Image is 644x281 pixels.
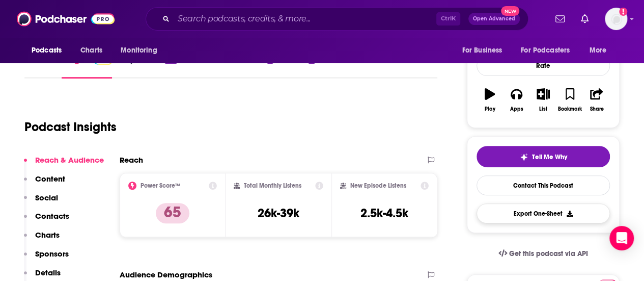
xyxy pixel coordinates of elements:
a: Lists11 [288,55,315,79]
button: Apps [503,82,529,118]
span: Tell Me Why [532,153,567,161]
span: For Business [462,43,502,58]
div: Open Intercom Messenger [609,226,634,250]
a: InsightsPodchaser Pro [62,55,112,79]
span: Logged in as ahusic2015 [605,8,627,30]
h2: Power Score™ [141,182,180,189]
span: Podcasts [32,43,62,58]
p: Contacts [35,211,69,221]
button: Social [24,193,58,212]
span: Ctrl K [436,12,460,25]
div: Play [485,106,495,112]
button: Contacts [24,211,69,230]
a: Reviews [191,55,221,79]
svg: Add a profile image [619,8,627,16]
span: More [590,43,607,58]
button: open menu [514,41,584,60]
h2: New Episode Listens [350,182,406,189]
span: Get this podcast via API [509,249,588,258]
button: Share [583,82,610,118]
span: For Podcasters [521,43,570,58]
button: Bookmark [556,82,583,118]
a: About [24,55,47,79]
h2: Audience Demographics [120,270,212,279]
a: Similar [329,55,354,79]
button: Content [24,174,65,193]
div: List [539,106,547,112]
button: Play [477,82,503,118]
div: Bookmark [558,106,582,112]
h2: Reach [120,155,143,165]
button: Open AdvancedNew [468,13,520,25]
p: Content [35,174,65,184]
a: Credits3 [235,55,273,79]
img: Podchaser - Follow, Share and Rate Podcasts [17,9,115,29]
button: Export One-Sheet [477,203,610,223]
p: Social [35,193,58,202]
a: Contact This Podcast [477,175,610,195]
span: Open Advanced [473,16,515,21]
h1: Podcast Insights [24,119,117,135]
h2: Total Monthly Listens [244,182,301,189]
button: open menu [455,41,515,60]
div: Rate [477,55,610,76]
span: Monitoring [121,43,157,58]
p: Details [35,268,61,277]
button: open menu [24,41,75,60]
h3: 2.5k-4.5k [360,206,408,221]
button: Sponsors [24,249,69,268]
input: Search podcasts, credits, & more... [174,11,436,27]
a: Charts [74,41,108,60]
span: Charts [80,43,102,58]
p: Charts [35,230,60,240]
img: tell me why sparkle [520,153,528,161]
div: Search podcasts, credits, & more... [146,7,528,31]
button: tell me why sparkleTell Me Why [477,146,610,167]
button: List [530,82,556,118]
span: New [501,6,519,16]
button: open menu [582,41,620,60]
img: User Profile [605,8,627,30]
div: Apps [510,106,523,112]
button: Reach & Audience [24,155,104,174]
a: Episodes505 [126,55,177,79]
p: Sponsors [35,249,69,259]
button: Show profile menu [605,8,627,30]
div: Share [590,106,603,112]
button: Charts [24,230,60,249]
a: Get this podcast via API [490,241,596,266]
a: Show notifications dropdown [577,10,593,28]
p: 65 [156,203,189,223]
h3: 26k-39k [258,206,299,221]
p: Reach & Audience [35,155,104,165]
button: open menu [114,41,170,60]
a: Show notifications dropdown [551,10,569,28]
